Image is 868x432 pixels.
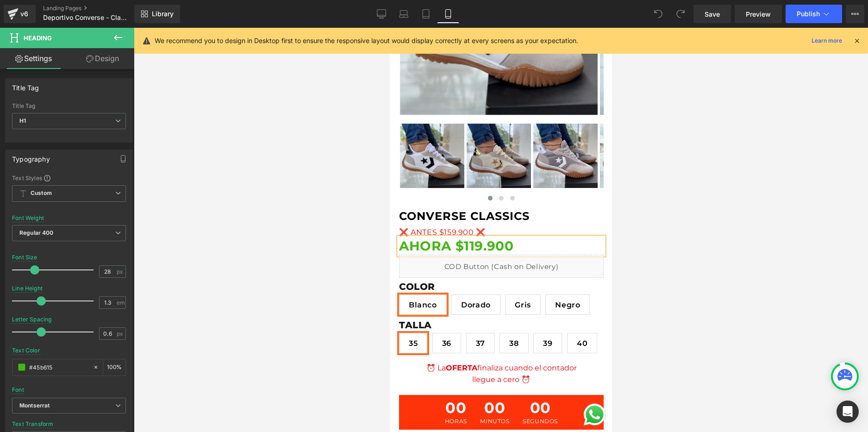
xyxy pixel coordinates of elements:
[31,189,52,197] b: Custom
[153,306,162,325] span: 39
[19,117,26,124] b: H1
[797,10,820,18] span: Publish
[133,391,168,396] span: SEGUNDOS
[837,401,859,423] div: Open Intercom Messenger
[10,96,75,160] img: CONVERSE CLASSICS
[393,5,415,23] a: Laptop
[12,316,52,323] div: Letter Spacing
[192,374,218,400] div: Open WhatsApp chat
[71,267,101,287] span: Dorado
[37,336,187,357] span: ⏰ La finaliza cuando el contador llegue a cero ⏰
[4,5,36,23] a: v6
[19,229,54,236] b: Regular 400
[152,10,174,18] span: Library
[9,253,214,267] label: COLOR
[19,402,50,410] i: Montserrat
[165,267,190,287] span: Negro
[415,5,437,23] a: Tablet
[735,5,782,23] a: Preview
[786,5,842,23] button: Publish
[144,96,208,160] img: CONVERSE CLASSICS
[705,9,720,19] span: Save
[12,387,24,393] div: Font
[12,79,39,92] div: Title Tag
[43,14,130,21] span: Deportivo Converse - Classic
[155,36,578,46] p: We recommend you to design in Desktop first to ensure the responsive layout would display correct...
[12,103,126,109] div: Title Tag
[19,8,30,20] div: v6
[808,35,846,46] a: Learn more
[12,347,40,354] div: Text Color
[90,373,119,391] span: 00
[19,267,47,287] span: Blanco
[12,150,50,163] div: Typography
[210,96,275,160] img: CONVERSE CLASSICS
[86,306,95,325] span: 37
[192,374,218,400] a: Send a message via WhatsApp
[9,181,140,195] a: CONVERSE CLASSICS
[12,215,44,221] div: Font Weight
[103,359,125,376] div: %
[671,5,690,23] button: Redo
[133,373,168,391] span: 00
[370,5,393,23] a: Desktop
[134,5,180,23] a: New Library
[846,5,864,23] button: More
[125,267,141,287] span: Gris
[9,200,96,209] span: ❌ ANTES $159.900 ❌
[12,254,37,261] div: Font Size
[29,362,88,372] input: Color
[90,391,119,396] span: MINUTOS
[55,373,77,391] span: 00
[119,306,129,325] span: 38
[12,285,43,292] div: Line Height
[9,292,214,305] label: TALLA
[746,9,771,19] span: Preview
[43,5,148,12] a: Landing Pages
[56,336,87,344] span: OFERTA
[55,391,77,396] span: HORAS
[649,5,668,23] button: Undo
[69,48,136,69] a: Design
[117,331,125,337] span: px
[117,269,125,275] span: px
[24,34,52,42] span: Heading
[9,210,124,226] strong: AHORA $119.900
[52,306,62,325] span: 36
[437,5,459,23] a: Mobile
[19,306,28,325] span: 35
[12,421,54,427] div: Text Transform
[12,174,126,182] div: Text Styles
[187,306,198,325] span: 40
[117,300,125,306] span: em
[77,96,141,160] img: CONVERSE CLASSICS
